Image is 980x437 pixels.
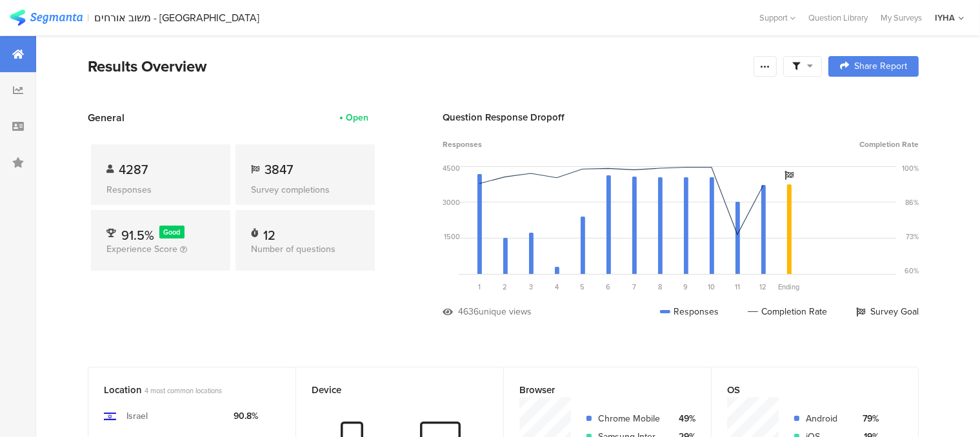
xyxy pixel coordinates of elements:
span: 3 [529,282,533,292]
div: Open [346,111,368,124]
span: 5 [581,282,585,292]
div: 60% [905,266,919,276]
span: Responses [443,139,482,150]
div: 3000 [443,197,460,208]
div: Device [312,383,466,397]
div: 4500 [443,163,460,173]
div: 86% [905,197,919,208]
div: Ending [776,282,802,292]
i: Survey Goal [785,171,794,180]
div: Support [759,8,795,28]
a: My Surveys [874,12,928,24]
span: 6 [606,282,611,292]
div: OS [727,383,881,397]
div: Responses [660,305,719,318]
div: Survey completions [251,183,359,197]
div: 1500 [444,231,460,242]
span: Share Report [854,62,907,71]
div: Android [806,412,846,425]
span: 9 [684,282,688,292]
span: Good [164,227,181,237]
span: 7 [632,282,636,292]
span: 2 [503,282,508,292]
div: 73% [906,231,919,242]
div: Survey Goal [856,305,919,318]
div: Question Response Dropoff [443,110,919,124]
span: Number of questions [251,242,335,256]
div: 49% [673,412,695,425]
div: Israel [126,409,148,423]
span: 4 most common locations [145,385,222,396]
span: General [88,110,125,125]
div: | [88,10,90,25]
div: 90.8% [234,409,258,423]
span: 4287 [119,160,148,179]
span: 12 [760,282,767,292]
span: Completion Rate [859,139,919,150]
span: Experience Score [106,242,177,256]
span: 1 [478,282,481,292]
div: Location [104,383,259,397]
img: segmanta logo [10,10,83,26]
div: Completion Rate [748,305,827,318]
div: unique views [479,305,532,318]
div: 79% [856,412,879,425]
div: Responses [106,183,215,197]
span: 11 [735,282,740,292]
span: 4 [555,282,559,292]
a: Question Library [802,12,874,24]
span: 10 [708,282,715,292]
div: 100% [902,163,919,173]
div: IYHA [935,12,955,24]
div: 4636 [458,305,479,318]
span: 8 [658,282,662,292]
div: Chrome Mobile [598,412,663,425]
div: Results Overview [88,55,747,78]
span: 91.5% [121,226,154,245]
span: 3847 [265,160,293,179]
div: Browser [519,383,674,397]
div: 12 [263,226,275,238]
div: משוב אורחים - [GEOGRAPHIC_DATA] [95,12,260,24]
